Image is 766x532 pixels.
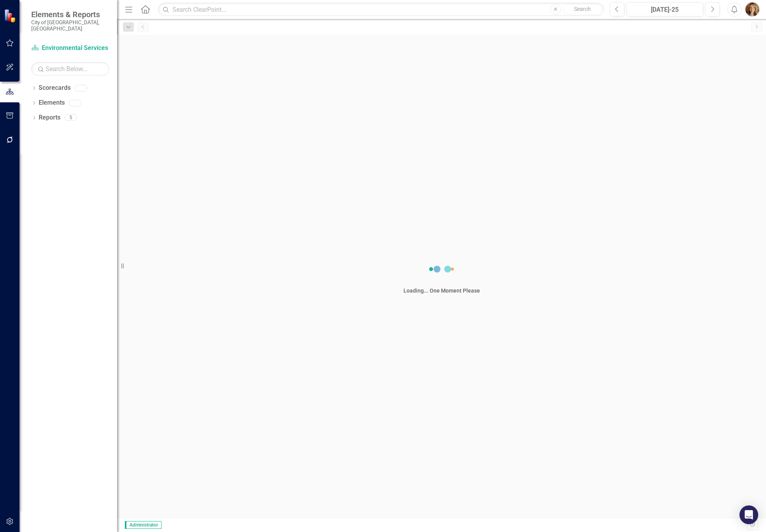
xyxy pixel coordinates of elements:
[39,98,65,107] a: Elements
[403,287,480,295] div: Loading... One Moment Please
[31,44,109,53] a: Environmental Services
[64,114,77,121] div: 5
[629,5,700,14] div: [DATE]-25
[745,2,759,16] img: Nichole Plowman
[125,521,162,529] span: Administrator
[574,6,591,12] span: Search
[739,505,758,524] div: Open Intercom Messenger
[4,9,18,23] img: ClearPoint Strategy
[627,2,703,16] button: [DATE]-25
[563,4,602,15] button: Search
[31,62,109,76] input: Search Below...
[158,3,604,16] input: Search ClearPoint...
[39,84,71,93] a: Scorecards
[31,10,109,19] span: Elements & Reports
[39,113,60,122] a: Reports
[31,19,109,32] small: City of [GEOGRAPHIC_DATA], [GEOGRAPHIC_DATA]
